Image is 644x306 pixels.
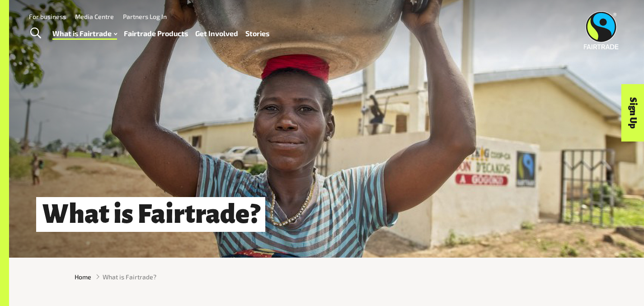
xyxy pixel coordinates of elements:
a: Home [75,272,91,282]
a: Partners Log In [123,13,167,20]
a: Get Involved [195,27,238,40]
a: What is Fairtrade [52,27,117,40]
a: Stories [245,27,269,40]
a: Media Centre [75,13,114,20]
span: What is Fairtrade? [103,272,156,282]
img: Fairtrade Australia New Zealand logo [584,11,619,49]
h1: What is Fairtrade? [36,197,265,232]
a: Toggle Search [24,22,47,45]
a: Fairtrade Products [124,27,188,40]
a: For business [29,13,66,20]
